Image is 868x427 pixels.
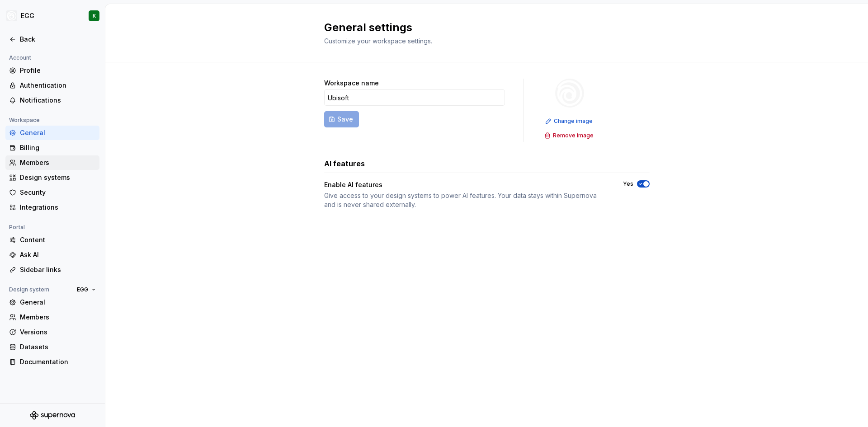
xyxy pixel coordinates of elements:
div: Design systems [20,173,96,182]
img: 87d06435-c97f-426c-aa5d-5eb8acd3d8b3.png [555,79,584,108]
div: General [20,128,96,137]
a: Authentication [5,78,99,93]
a: Ask AI [5,248,99,262]
div: Billing [20,143,96,152]
div: Authentication [20,81,96,90]
span: Remove image [553,132,594,139]
div: Profile [20,66,96,75]
a: General [5,126,99,140]
div: Back [20,35,96,44]
button: Remove image [542,129,598,142]
div: Enable AI features [324,180,382,189]
div: Sidebar links [20,265,96,274]
a: Design systems [5,170,99,185]
div: EGG [21,11,34,20]
div: Give access to your design systems to power AI features. Your data stays within Supernova and is ... [324,191,607,209]
a: Integrations [5,200,99,215]
div: K [93,12,96,19]
a: Notifications [5,93,99,108]
div: Versions [20,328,96,337]
a: Security [5,185,99,200]
label: Workspace name [324,79,379,88]
span: Customize your workspace settings. [324,37,432,45]
a: Content [5,233,99,247]
span: Change image [554,117,593,125]
div: Members [20,313,96,322]
div: Workspace [5,115,43,126]
a: Profile [5,63,99,78]
img: 87d06435-c97f-426c-aa5d-5eb8acd3d8b3.png [6,10,17,21]
div: Design system [5,284,53,295]
span: EGG [77,286,88,293]
a: Back [5,32,99,47]
div: Portal [5,222,28,233]
h2: General settings [324,20,639,35]
div: Content [20,235,96,244]
svg: Supernova Logo [30,411,75,420]
button: EGGK [2,6,103,26]
div: Members [20,158,96,167]
div: Account [5,52,35,63]
div: Ask AI [20,250,96,259]
a: Datasets [5,340,99,354]
a: Members [5,310,99,324]
a: Sidebar links [5,263,99,277]
div: Datasets [20,343,96,352]
div: Notifications [20,96,96,105]
div: Documentation [20,357,96,366]
a: General [5,295,99,310]
a: Members [5,155,99,170]
div: Security [20,188,96,197]
div: Integrations [20,203,96,212]
div: General [20,298,96,307]
label: Yes [623,180,633,188]
a: Documentation [5,355,99,369]
button: Change image [542,115,597,127]
h3: AI features [324,158,365,169]
a: Billing [5,141,99,155]
a: Versions [5,325,99,339]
